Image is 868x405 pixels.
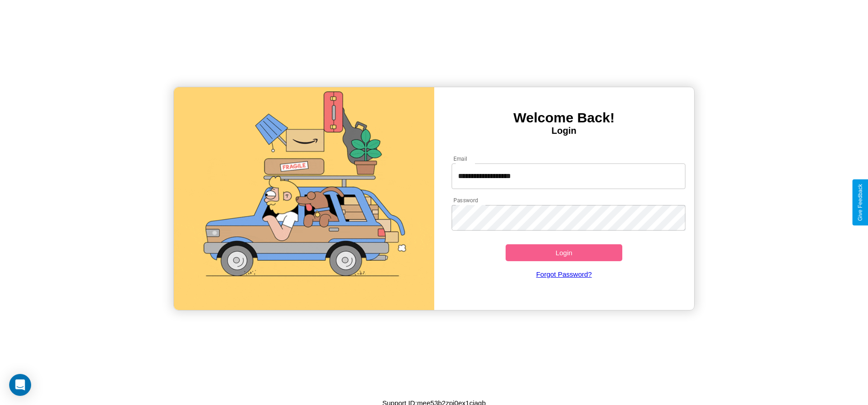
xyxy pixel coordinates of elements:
[453,155,468,163] label: Email
[434,126,694,136] h4: Login
[434,110,694,126] h3: Welcome Back!
[9,374,31,396] div: Open Intercom Messenger
[453,196,478,204] label: Password
[447,261,681,287] a: Forgot Password?
[506,244,623,261] button: Login
[174,87,434,310] img: gif
[857,184,863,221] div: Give Feedback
